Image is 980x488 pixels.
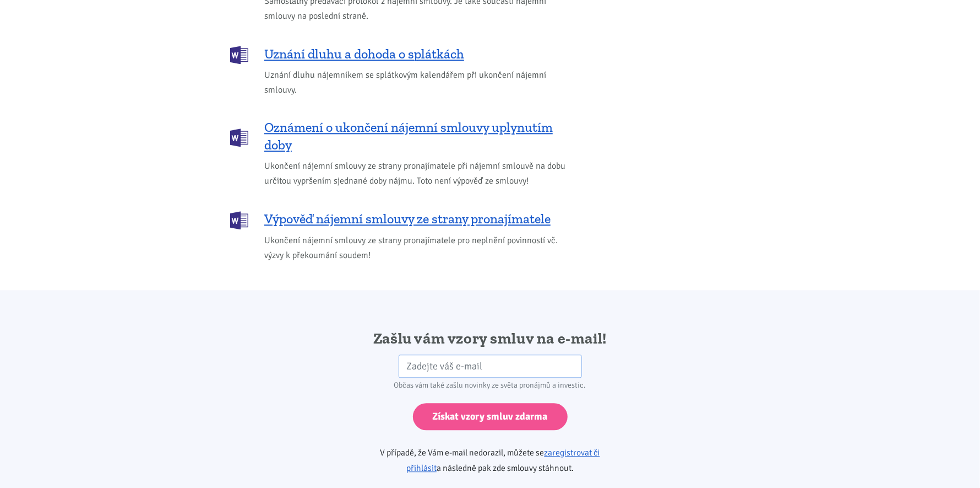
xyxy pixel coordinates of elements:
span: Uznání dluhu nájemníkem se splátkovým kalendářem při ukončení nájemní smlouvy. [264,68,571,98]
input: Získat vzory smluv zdarma [413,403,568,430]
span: Uznání dluhu a dohoda o splátkách [264,45,464,63]
span: Výpověď nájemní smlouvy ze strany pronajímatele [264,210,551,228]
span: Ukončení nájemní smlouvy ze strany pronajímatele při nájemní smlouvě na dobu určitou vypršením sj... [264,159,571,189]
img: DOCX (Word) [230,46,248,64]
span: Ukončení nájemní smlouvy ze strany pronajímatele pro neplnění povinností vč. výzvy k překoumání s... [264,233,571,263]
a: Oznámení o ukončení nájemní smlouvy uplynutím doby [230,119,571,154]
img: DOCX (Word) [230,128,248,147]
a: Výpověď nájemní smlouvy ze strany pronajímatele [230,210,571,228]
h2: Zašlu vám vzory smluv na e-mail! [349,329,631,348]
a: Uznání dluhu a dohoda o splátkách [230,45,571,63]
div: Občas vám také zašlu novinky ze světa pronájmů a investic. [349,378,631,393]
img: DOCX (Word) [230,211,248,229]
p: V případě, že Vám e-mail nedorazil, můžete se a následně pak zde smlouvy stáhnout. [349,445,631,476]
input: Zadejte váš e-mail [399,355,582,378]
span: Oznámení o ukončení nájemní smlouvy uplynutím doby [264,119,571,154]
